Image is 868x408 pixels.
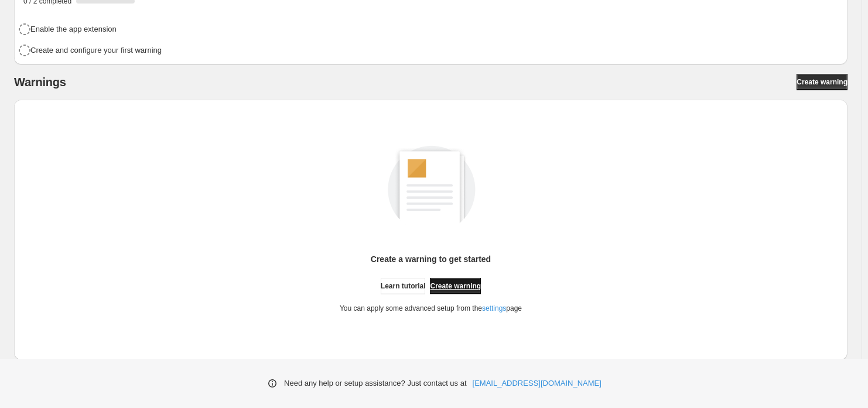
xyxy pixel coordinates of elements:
[340,304,522,313] p: You can apply some advanced setup from the page
[14,75,66,89] h2: Warnings
[482,304,506,312] a: settings
[430,281,481,291] span: Create warning
[430,278,481,294] a: Create warning
[797,77,848,87] span: Create warning
[381,281,426,291] span: Learn tutorial
[473,378,602,389] a: [EMAIL_ADDRESS][DOMAIN_NAME]
[371,253,491,265] p: Create a warning to get started
[381,278,426,294] a: Learn tutorial
[797,74,848,90] a: Create warning
[30,23,117,35] h4: Enable the app extension
[30,45,162,56] h4: Create and configure your first warning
